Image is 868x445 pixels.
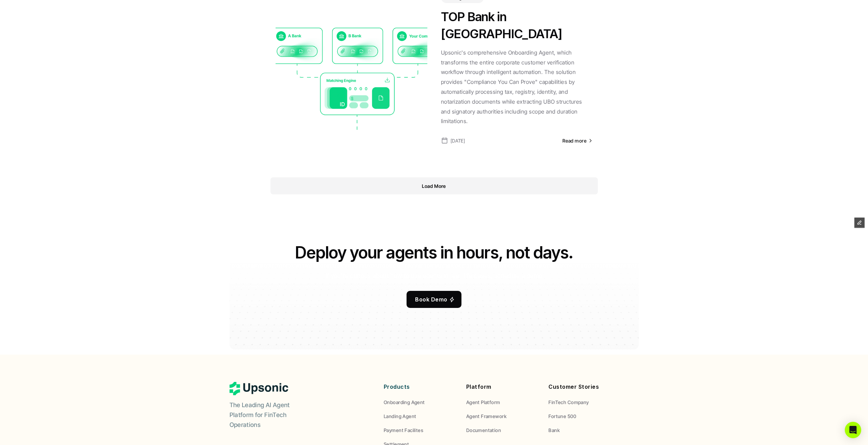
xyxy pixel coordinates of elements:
[466,413,506,419] span: Agent Framework
[384,413,416,419] span: Landing Agent
[384,399,456,406] a: Onboarding Agent
[257,241,612,264] h2: Deploy your agents in hours, not days.
[441,8,593,43] h3: TOP Bank in [GEOGRAPHIC_DATA]
[548,413,576,419] span: Fortune 500
[451,136,465,145] p: [DATE]
[466,427,501,433] span: Documentation
[562,138,587,144] span: Read more
[466,399,500,405] span: Agent Platform
[415,296,447,303] span: Book Demo
[384,382,456,392] p: Products
[562,137,593,144] a: Read more
[548,382,621,392] p: Customer Stories
[384,413,456,420] a: Landing Agent
[230,400,315,430] p: The Leading AI Agent Platform for FinTech Operations
[422,182,446,190] p: Load More
[466,427,539,434] a: Documentation
[384,427,456,434] a: Payment Facilites
[441,48,593,126] p: Upsonic's comprehensive Onboarding Agent, which transforms the entire corporate customer verifica...
[854,218,865,228] button: Edit Framer Content
[384,427,423,433] span: Payment Facilites
[548,399,589,405] span: FinTech Company
[326,271,543,281] p: If you're curious about how to use agents in real-life cases, schedule a demo
[407,291,461,308] a: Book Demo
[384,399,425,405] span: Onboarding Agent
[845,422,861,438] div: Open Intercom Messenger
[548,427,560,433] span: Bank
[466,382,539,392] p: Platform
